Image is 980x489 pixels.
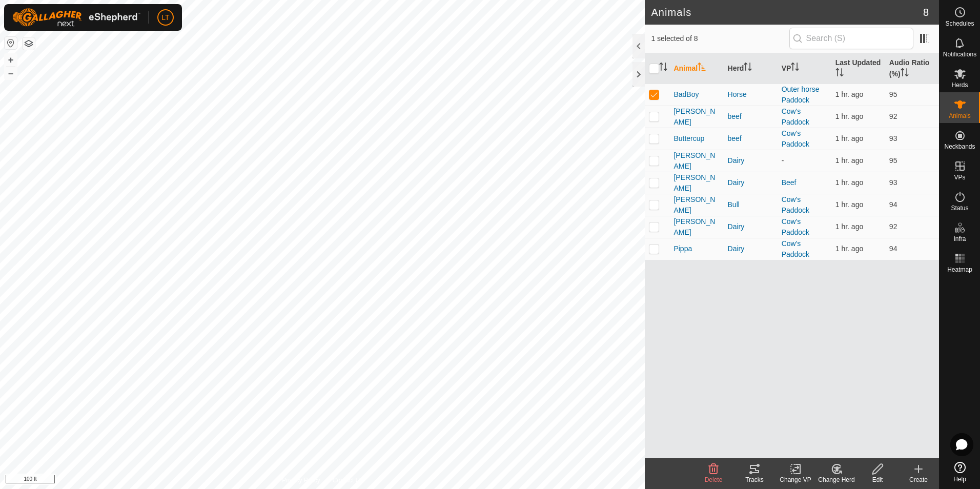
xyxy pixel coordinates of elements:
h2: Animals [651,6,923,18]
a: Privacy Policy [282,476,320,485]
div: Dairy [728,243,773,254]
div: Create [898,475,939,484]
p-sorticon: Activate to sort [698,64,706,72]
span: Animals [949,113,971,119]
span: [PERSON_NAME] [673,106,719,128]
span: Aug 12, 2025, 5:33 PM [835,178,864,187]
input: Search (S) [789,28,913,49]
div: Tracks [734,475,775,484]
span: Heatmap [947,267,972,273]
a: Cow's Paddock [782,129,809,148]
span: Schedules [945,21,974,27]
app-display-virtual-paddock-transition: - [782,156,784,165]
span: 1 selected of 8 [651,33,789,44]
span: Infra [953,236,966,242]
span: [PERSON_NAME] [673,216,719,238]
div: Change VP [775,475,816,484]
span: 94 [889,200,897,209]
span: Pippa [673,243,692,254]
div: beef [728,133,773,144]
span: Buttercup [673,133,704,144]
span: Aug 12, 2025, 5:33 PM [835,90,864,98]
span: [PERSON_NAME] [673,194,719,216]
span: Aug 12, 2025, 5:33 PM [835,134,864,142]
img: Gallagher Logo [12,8,140,27]
span: LT [161,12,169,23]
a: Cow's Paddock [782,217,809,236]
span: 8 [923,5,929,20]
a: Beef [782,178,797,187]
span: [PERSON_NAME] [673,150,719,172]
button: + [5,54,17,66]
span: Aug 12, 2025, 5:33 PM [835,244,864,253]
div: Dairy [728,177,773,188]
span: Delete [705,476,723,483]
a: Help [940,458,980,486]
th: Herd [724,53,778,84]
span: Aug 12, 2025, 5:33 PM [835,222,864,231]
a: Cow's Paddock [782,195,809,214]
span: 94 [889,244,897,253]
th: Animal [669,53,723,84]
span: 95 [889,156,897,165]
span: 93 [889,178,897,187]
span: 93 [889,134,897,142]
th: VP [778,53,831,84]
p-sorticon: Activate to sort [791,64,799,72]
span: 92 [889,222,897,231]
span: [PERSON_NAME] [673,172,719,194]
div: Dairy [728,155,773,166]
p-sorticon: Activate to sort [744,64,752,72]
p-sorticon: Activate to sort [835,70,844,78]
button: Reset Map [5,37,17,49]
button: Map Layers [23,37,35,50]
span: VPs [954,174,965,180]
span: Aug 12, 2025, 5:33 PM [835,112,864,120]
span: 95 [889,90,897,98]
span: Aug 12, 2025, 5:33 PM [835,200,864,209]
div: beef [728,111,773,122]
span: Aug 12, 2025, 5:33 PM [835,156,864,165]
th: Audio Ratio (%) [885,53,939,84]
a: Contact Us [333,476,363,485]
a: Outer horse Paddock [782,85,820,104]
div: Change Herd [816,475,857,484]
div: Dairy [728,221,773,232]
span: 92 [889,112,897,120]
span: Help [953,476,966,482]
div: Bull [728,199,773,210]
a: Cow's Paddock [782,239,809,258]
button: – [5,67,17,79]
span: Notifications [943,51,976,57]
span: Neckbands [944,144,975,150]
div: Horse [728,89,773,100]
th: Last Updated [831,53,885,84]
a: Cow's Paddock [782,107,809,126]
span: Status [951,205,968,211]
span: BadBoy [673,89,699,100]
div: Edit [857,475,898,484]
span: Herds [951,82,968,88]
p-sorticon: Activate to sort [901,70,909,78]
p-sorticon: Activate to sort [659,64,667,72]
